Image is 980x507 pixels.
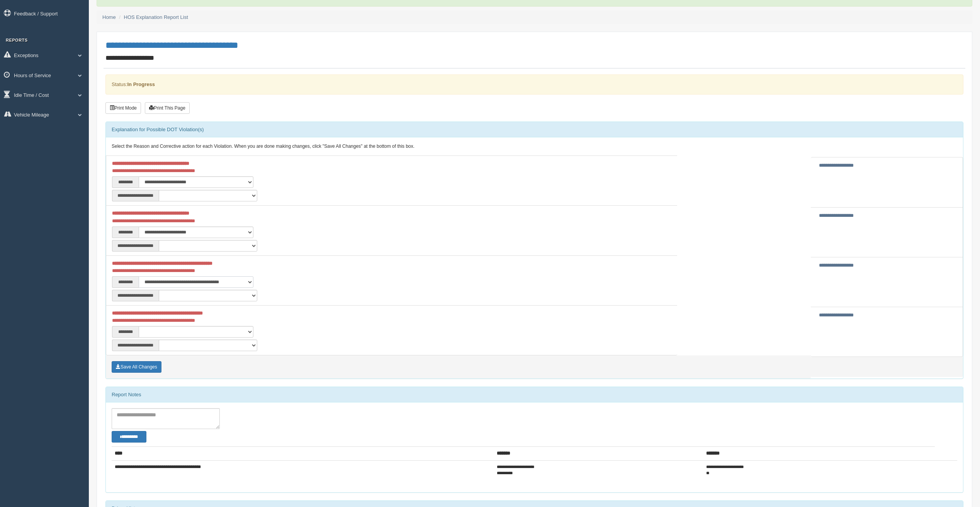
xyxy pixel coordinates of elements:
[145,102,190,114] button: Print This Page
[124,14,188,20] a: HOS Explanation Report List
[106,137,963,156] div: Select the Reason and Corrective action for each Violation. When you are done making changes, cli...
[127,81,155,87] strong: In Progress
[106,387,963,402] div: Report Notes
[112,361,161,373] button: Save
[112,431,146,443] button: Change Filter Options
[105,74,963,94] div: Status:
[106,122,963,137] div: Explanation for Possible DOT Violation(s)
[102,14,116,20] a: Home
[105,102,141,114] button: Print Mode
